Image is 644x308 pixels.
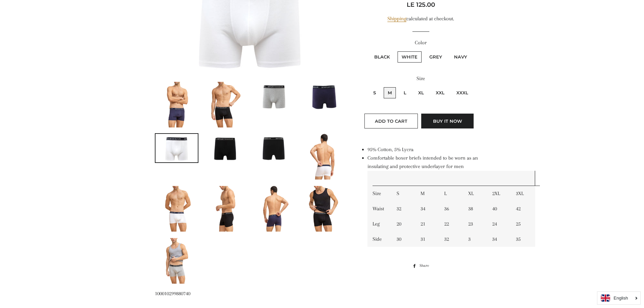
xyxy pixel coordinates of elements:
td: Waist [367,201,391,216]
td: 2XL [487,186,511,201]
td: 34 [487,232,511,247]
td: 21 [415,216,439,232]
td: 42 [511,201,535,216]
div: calculated at checkout. [361,15,481,23]
td: 3 [463,232,487,247]
label: S [369,87,380,98]
td: 40 [487,201,511,216]
td: 35 [511,232,535,247]
td: 32 [391,201,415,216]
td: 23 [463,216,487,232]
td: 24 [487,216,511,232]
img: Load image into Gallery viewer, Men&#39;s Sportswear Boxer Briefs [253,82,296,110]
button: Add to Cart [364,114,418,128]
span: 95% Cotton, 5% Lycra [367,146,413,152]
td: 34 [415,201,439,216]
img: Load image into Gallery viewer, Men&#39;s Sportswear Boxer Briefs [308,186,339,232]
img: Load image into Gallery viewer, Men&#39;s Sportswear Boxer Briefs [161,186,192,232]
img: Load image into Gallery viewer, Men&#39;s Sportswear Boxer Briefs [204,134,247,162]
td: Size [367,186,391,201]
a: Shipping [387,16,406,22]
img: Load image into Gallery viewer, Men&#39;s Sportswear Boxer Briefs [210,82,241,127]
img: Load image into Gallery viewer, Men&#39;s Sportswear Boxer Briefs [308,134,339,180]
td: 31 [415,232,439,247]
label: Size [361,74,481,83]
td: 32 [439,232,463,247]
td: L [439,186,463,201]
td: 36 [439,201,463,216]
label: XL [414,87,428,98]
td: 38 [463,201,487,216]
label: XXXL [452,87,472,98]
span: LE 125.00 [407,1,435,8]
img: Load image into Gallery viewer, Men&#39;s Sportswear Boxer Briefs [253,134,296,162]
td: 22 [439,216,463,232]
img: Load image into Gallery viewer, Men&#39;s Sportswear Boxer Briefs [302,82,345,110]
i: English [614,296,628,300]
label: Grey [425,51,446,63]
td: M [415,186,439,201]
td: Leg [367,216,391,232]
label: Navy [450,51,471,63]
td: Side [367,232,391,247]
img: Load image into Gallery viewer, Men&#39;s Sportswear Boxer Briefs [161,238,192,284]
label: Black [370,51,394,63]
label: Color [361,39,481,47]
img: Load image into Gallery viewer, Men&#39;s Sportswear Boxer Briefs [156,134,198,162]
td: 3XL [511,186,535,201]
td: 20 [391,216,415,232]
td: XL [463,186,487,201]
img: Load image into Gallery viewer, Men&#39;s Sportswear Boxer Briefs [161,82,192,127]
img: Load image into Gallery viewer, Men&#39;s Sportswear Boxer Briefs [259,186,290,232]
td: 30 [391,232,415,247]
td: S [391,186,415,201]
label: White [398,51,422,63]
label: M [384,87,396,98]
li: Comfortable boxer briefs intended to be worn as an insulating and protective underlayer for men [367,154,481,247]
span: Add to Cart [375,118,407,124]
button: Buy it now [421,114,474,128]
span: Share [420,262,432,269]
span: 100010299880740 [155,290,190,297]
img: Load image into Gallery viewer, Men&#39;s Sportswear Boxer Briefs [210,186,241,232]
td: 25 [511,216,535,232]
label: XXL [432,87,449,98]
label: L [400,87,410,98]
a: English [601,294,637,302]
